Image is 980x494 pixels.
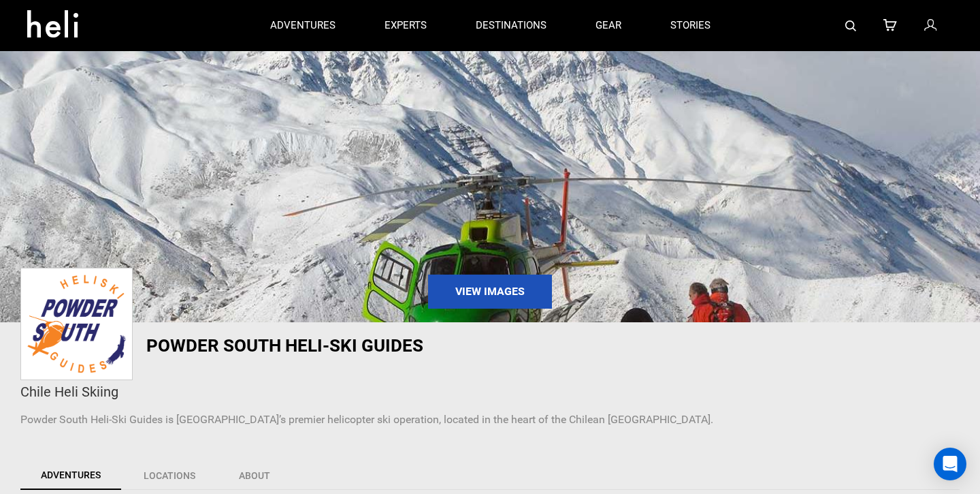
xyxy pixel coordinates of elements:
img: search-bar-icon.svg [845,20,856,31]
h1: Powder South Heli-Ski Guides [146,336,650,355]
p: adventures [270,18,336,33]
p: Powder South Heli-Ski Guides is [GEOGRAPHIC_DATA]’s premier helicopter ski operation, located in ... [20,412,960,428]
a: View Images [428,275,552,309]
img: img_4ecfe53a2424d03c48d5c479737e21a3.png [24,272,129,376]
div: Chile Heli Skiing [20,382,960,402]
a: Adventures [20,461,121,490]
div: Open Intercom Messenger [934,448,966,480]
p: experts [385,18,427,33]
a: About [218,461,291,490]
a: Locations [122,461,216,490]
p: destinations [476,18,546,33]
